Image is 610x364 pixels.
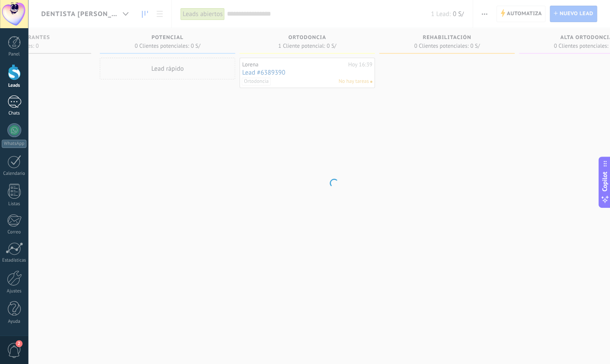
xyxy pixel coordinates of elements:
span: Copilot [600,171,609,191]
div: Ajustes [2,289,27,294]
div: Leads [2,83,27,89]
div: Panel [2,52,27,57]
div: Estadísticas [2,258,27,263]
div: Chats [2,111,27,116]
div: Correo [2,230,27,235]
div: Calendario [2,171,27,177]
div: Listas [2,201,27,207]
div: Ayuda [2,319,27,325]
span: 2 [16,340,23,347]
div: WhatsApp [2,140,26,148]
